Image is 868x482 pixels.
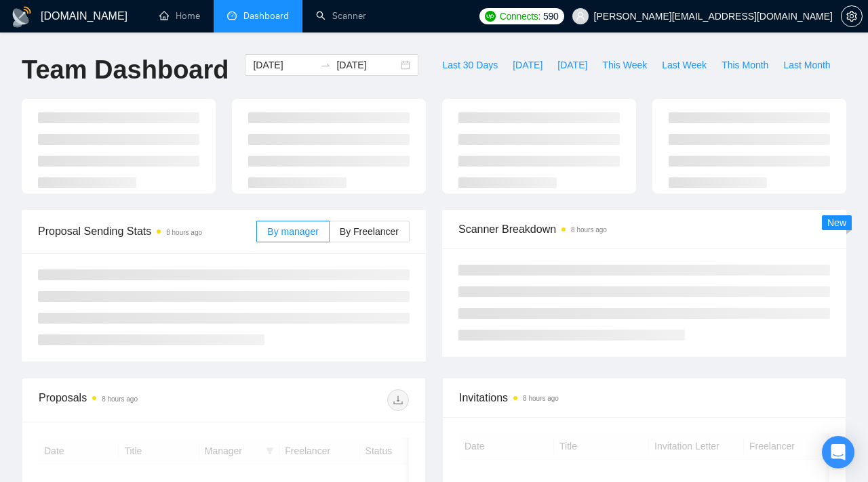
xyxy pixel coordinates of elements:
[822,436,854,468] div: Open Intercom Messenger
[841,5,863,27] button: setting
[227,11,237,20] span: dashboard
[459,389,829,406] span: Invitations
[22,54,229,86] h1: Team Dashboard
[513,58,542,72] span: [DATE]
[571,226,607,234] time: 8 hours ago
[841,11,863,22] a: setting
[458,221,830,238] span: Scanner Breakdown
[595,54,654,76] button: This Week
[340,226,399,237] span: By Freelancer
[576,12,585,21] span: user
[557,58,587,72] span: [DATE]
[776,54,837,76] button: Last Month
[316,10,366,22] a: searchScanner
[500,9,540,24] span: Connects:
[320,60,331,70] span: to
[166,229,202,236] time: 8 hours ago
[243,10,289,22] span: Dashboard
[39,389,224,411] div: Proposals
[485,11,496,22] img: upwork-logo.png
[543,9,558,24] span: 590
[267,226,318,237] span: By manager
[442,58,498,72] span: Last 30 Days
[253,58,315,72] input: Start date
[102,395,138,403] time: 8 hours ago
[320,60,331,70] span: swap-right
[550,54,595,76] button: [DATE]
[827,217,846,228] span: New
[783,58,830,72] span: Last Month
[602,58,647,72] span: This Week
[38,223,256,240] span: Proposal Sending Stats
[336,58,398,72] input: End date
[523,395,559,402] time: 8 hours ago
[714,54,776,76] button: This Month
[435,54,505,76] button: Last 30 Days
[722,58,768,72] span: This Month
[842,11,862,22] span: setting
[654,54,714,76] button: Last Week
[505,54,550,76] button: [DATE]
[159,10,200,22] a: homeHome
[662,58,707,72] span: Last Week
[11,6,33,28] img: logo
